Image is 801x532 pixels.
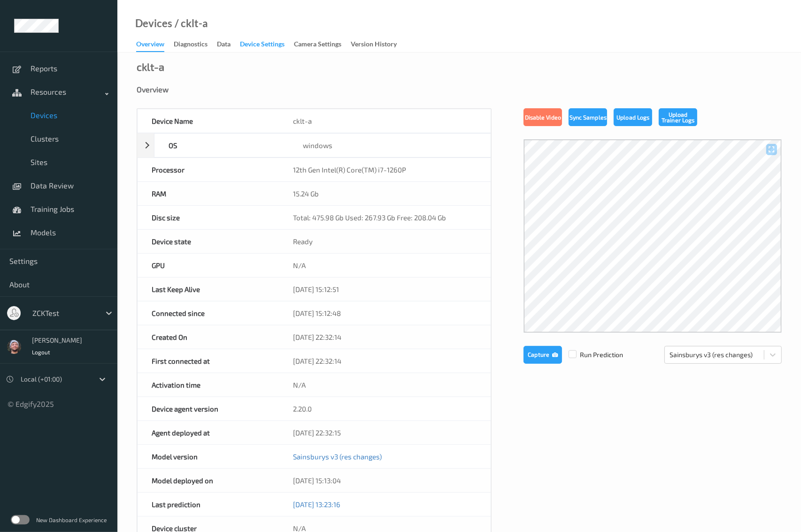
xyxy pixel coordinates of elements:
div: Last Keep Alive [138,277,279,301]
div: [DATE] 22:32:15 [279,421,491,444]
div: [DATE] 15:12:48 [279,301,491,325]
div: Agent deployed at [138,421,279,444]
div: 15.24 Gb [279,182,491,205]
div: Activation time [138,373,279,397]
div: Model version [138,445,279,468]
div: windows [289,134,491,157]
div: Created On [138,325,279,349]
a: Data [217,38,240,51]
a: Overview [136,38,174,52]
button: Upload Trainer Logs [659,108,697,126]
div: / cklt-a [172,19,208,28]
div: Overview [136,39,164,52]
div: OS [154,134,289,157]
div: Device Name [138,109,279,133]
div: Connected since [138,301,279,325]
div: Total: 475.98 Gb Used: 267.93 Gb Free: 208.04 Gb [279,206,491,229]
div: 12th Gen Intel(R) Core(TM) i7-1260P [279,158,491,181]
button: Capture [524,346,562,364]
a: Devices [135,19,172,28]
div: [DATE] 22:32:14 [279,349,491,373]
div: cklt-a [279,109,491,133]
div: Device state [138,230,279,253]
div: Model deployed on [138,469,279,492]
div: 2.20.0 [279,397,491,420]
div: OSwindows [137,133,491,157]
div: RAM [138,182,279,205]
div: N/A [279,254,491,277]
div: [DATE] 15:13:04 [279,469,491,492]
span: Run Prediction [562,350,623,360]
a: Device Settings [240,38,294,51]
button: Disable Video [524,108,562,126]
div: [DATE] 15:12:51 [279,277,491,301]
div: First connected at [138,349,279,373]
a: Camera Settings [294,38,351,51]
a: Diagnostics [174,38,217,51]
div: Device Settings [240,39,285,51]
div: Camera Settings [294,39,341,51]
div: Overview [137,85,782,94]
div: [DATE] 22:32:14 [279,325,491,349]
div: Data [217,39,231,51]
button: Sync Samples [569,108,607,126]
div: Diagnostics [174,39,208,51]
a: [DATE] 13:23:16 [293,500,340,509]
div: Disc size [138,206,279,229]
a: Version History [351,38,406,51]
div: cklt-a [137,62,164,71]
a: Sainsburys v3 (res changes) [293,452,382,461]
button: Upload Logs [614,108,652,126]
div: Version History [351,39,397,51]
div: Ready [279,230,491,253]
div: N/A [279,373,491,397]
div: GPU [138,254,279,277]
div: Processor [138,158,279,181]
div: Last prediction [138,493,279,516]
div: Device agent version [138,397,279,420]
